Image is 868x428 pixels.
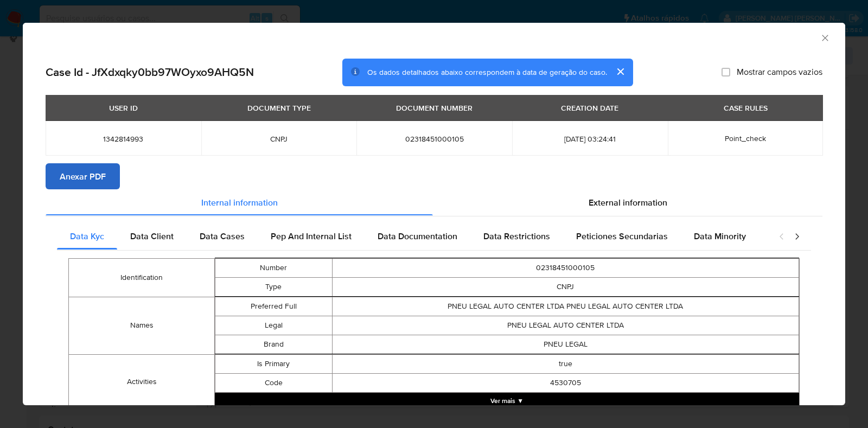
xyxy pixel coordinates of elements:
span: Data Kyc [70,230,104,242]
div: DOCUMENT NUMBER [390,99,479,117]
td: CNPJ [332,277,799,296]
td: Identification [69,258,215,297]
button: Anexar PDF [46,163,120,189]
div: closure-recommendation-modal [23,23,845,405]
td: Preferred Full [215,297,332,316]
span: 02318451000105 [369,134,499,144]
span: Pep And Internal List [271,230,352,242]
button: Fechar a janela [820,33,829,42]
td: Is Primary [215,354,332,373]
span: Os dados detalhados abaixo correspondem à data de geração do caso. [367,67,607,78]
span: Peticiones Secundarias [576,230,668,242]
td: Brand [215,335,332,354]
h2: Case Id - JfXdxqky0bb97WOyxo9AHQ5N [46,65,254,79]
span: Data Restrictions [483,230,550,242]
td: Number [215,258,332,277]
td: PNEU LEGAL [332,335,799,354]
span: Data Minority [694,230,746,242]
button: cerrar [607,59,633,85]
div: CREATION DATE [554,99,625,117]
td: Activities [69,354,215,409]
td: Names [69,297,215,354]
div: USER ID [103,99,144,117]
td: Type [215,277,332,296]
td: Code [215,373,332,392]
div: Detailed info [46,189,822,215]
span: 1342814993 [59,134,188,144]
span: Mostrar campos vazios [737,67,822,78]
td: PNEU LEGAL AUTO CENTER LTDA [332,316,799,335]
button: Expand array [215,392,799,408]
span: CNPJ [214,134,344,144]
div: Detailed internal info [57,223,768,250]
span: [DATE] 03:24:41 [525,134,655,144]
span: Data Cases [200,230,245,242]
td: 02318451000105 [332,258,799,277]
span: Anexar PDF [60,164,106,188]
td: 4530705 [332,373,799,392]
td: PNEU LEGAL AUTO CENTER LTDA PNEU LEGAL AUTO CENTER LTDA [332,297,799,316]
span: Point_check [725,133,766,144]
span: External information [589,196,667,208]
input: Mostrar campos vazios [722,68,730,76]
span: Internal information [201,196,278,208]
div: CASE RULES [717,99,774,117]
td: Legal [215,316,332,335]
span: Data Documentation [378,230,457,242]
td: true [332,354,799,373]
div: DOCUMENT TYPE [241,99,317,117]
span: Data Client [130,230,174,242]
